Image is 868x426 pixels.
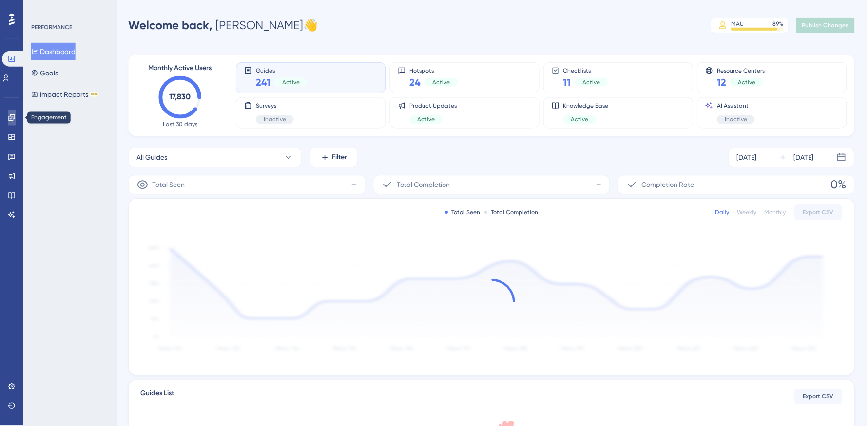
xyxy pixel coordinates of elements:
[129,148,302,167] button: All Guides
[584,78,601,86] span: Active
[418,116,436,124] span: Active
[795,389,844,405] button: Export CSV
[718,75,728,89] span: 12
[718,67,766,74] span: Resource Centers
[572,116,590,124] span: Active
[129,18,318,33] div: [PERSON_NAME] 👋
[149,62,212,74] span: Monthly Active Users
[798,18,856,33] button: Publish Changes
[805,393,835,401] span: Export CSV
[564,75,572,89] span: 11
[31,43,76,60] button: Dashboard
[352,177,358,193] span: -
[564,102,610,110] span: Knowledge Base
[643,179,695,191] span: Completion Rate
[739,78,757,86] span: Active
[256,67,308,74] span: Guides
[738,152,758,164] div: [DATE]
[90,92,99,97] div: BETA
[31,64,58,82] button: Goals
[805,209,835,217] span: Export CSV
[832,177,848,193] span: 0%
[310,148,359,167] button: Filter
[256,75,271,89] span: 241
[718,102,756,110] span: AI Assistant
[163,121,198,129] span: Last 30 days
[716,209,731,217] div: Daily
[766,209,788,217] div: Monthly
[170,93,191,102] text: 17,830
[733,20,745,28] div: MAU
[795,205,844,221] button: Export CSV
[333,152,348,164] span: Filter
[398,179,451,191] span: Total Completion
[410,102,458,110] span: Product Updates
[433,78,451,86] span: Active
[485,209,540,217] div: Total Completion
[31,23,72,31] div: PERFORMANCE
[738,209,758,217] div: Weekly
[129,18,213,32] span: Welcome back,
[597,177,603,193] span: -
[726,116,749,124] span: Inactive
[446,209,482,217] div: Total Seen
[410,75,422,89] span: 24
[141,389,174,406] span: Guides List
[795,152,815,164] div: [DATE]
[153,179,185,191] span: Total Seen
[804,21,850,29] span: Publish Changes
[564,67,609,74] span: Checklists
[264,116,287,124] span: Inactive
[31,86,99,103] button: Impact ReportsBETA
[774,20,785,28] div: 89 %
[410,67,459,74] span: Hotspots
[256,102,294,110] span: Surveys
[283,78,300,86] span: Active
[137,152,168,164] span: All Guides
